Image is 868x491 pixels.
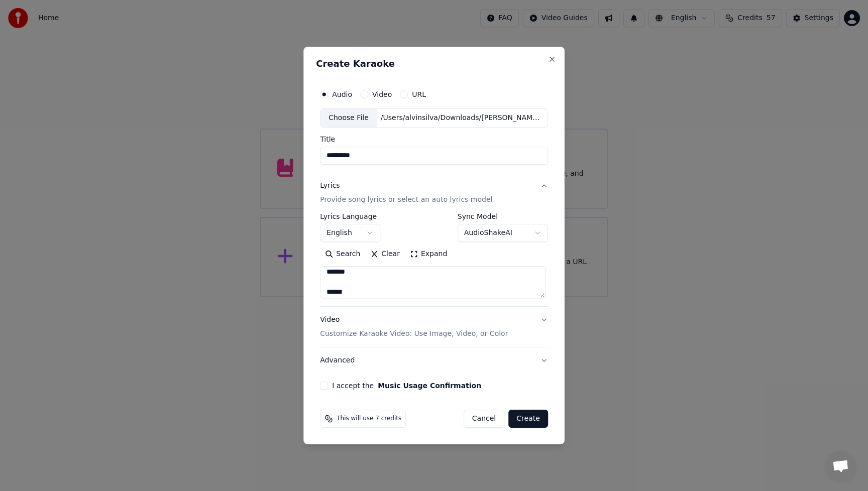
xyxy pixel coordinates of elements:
[332,382,481,389] label: I accept the
[320,181,340,191] div: Lyrics
[320,329,508,339] p: Customize Karaoke Video: Use Image, Video, or Color
[378,382,481,389] button: I accept the
[377,113,548,123] div: /Users/alvinsilva/Downloads/[PERSON_NAME] - [PERSON_NAME] (Performance Video)_[cut_379sec].mp3
[320,213,548,306] div: LyricsProvide song lyrics or select an auto lyrics model
[508,410,548,428] button: Create
[320,315,508,339] div: Video
[372,91,392,98] label: Video
[365,246,405,262] button: Clear
[320,195,492,205] p: Provide song lyrics or select an auto lyrics model
[337,415,401,423] span: This will use 7 credits
[412,91,426,98] label: URL
[320,173,548,213] button: LyricsProvide song lyrics or select an auto lyrics model
[405,246,452,262] button: Expand
[320,307,548,347] button: VideoCustomize Karaoke Video: Use Image, Video, or Color
[320,246,365,262] button: Search
[464,410,504,428] button: Cancel
[458,213,548,220] label: Sync Model
[320,347,548,374] button: Advanced
[316,59,552,68] h2: Create Karaoke
[332,91,352,98] label: Audio
[320,109,377,127] div: Choose File
[320,136,548,143] label: Title
[320,213,380,220] label: Lyrics Language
